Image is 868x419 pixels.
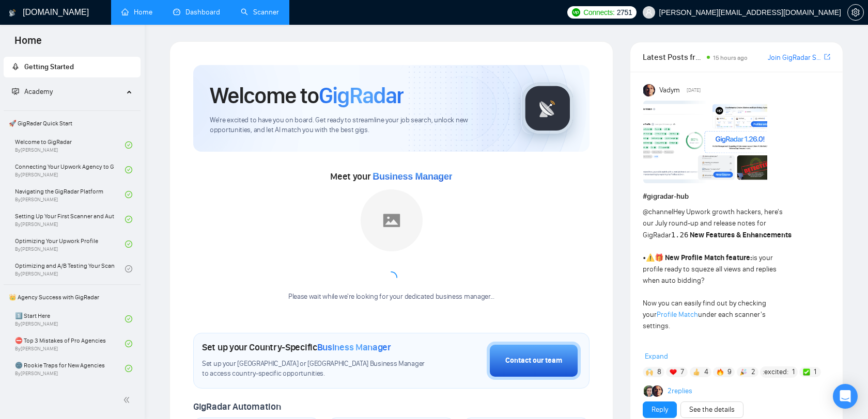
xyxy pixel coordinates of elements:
[803,368,810,376] img: ✅
[24,62,74,71] span: Getting Started
[202,342,391,353] h1: Set up your Country-Specific
[15,233,125,255] a: Optimizing Your Upwork ProfileBy[PERSON_NAME]
[740,368,747,376] img: 🎉
[727,367,732,377] span: 9
[646,253,655,262] span: ⚠️
[583,7,614,18] span: Connects:
[824,53,830,61] span: export
[12,87,53,96] span: Academy
[668,386,692,396] a: 2replies
[125,315,132,323] span: check-circle
[15,357,125,380] a: 🌚 Rookie Traps for New AgenciesBy[PERSON_NAME]
[572,8,580,17] img: upwork-logo.png
[24,87,53,96] span: Academy
[657,310,698,319] a: Profile Match
[282,292,501,302] div: Please wait while we're looking for your dedicated business manager...
[713,54,748,61] span: 15 hours ago
[657,367,661,377] span: 8
[125,141,132,149] span: check-circle
[125,166,132,173] span: check-circle
[693,368,700,376] img: 👍
[833,384,858,409] div: Open Intercom Messenger
[704,367,708,377] span: 4
[330,171,452,182] span: Meet your
[121,8,152,17] a: homeHome
[125,265,132,272] span: check-circle
[15,183,125,206] a: Navigating the GigRadar PlatformBy[PERSON_NAME]
[671,231,689,239] code: 1.26
[202,359,429,379] span: Set up your [GEOGRAPHIC_DATA] or [GEOGRAPHIC_DATA] Business Manager to access country-specific op...
[15,308,125,330] a: 1️⃣ Start HereBy[PERSON_NAME]
[643,84,656,96] img: Vadym
[317,342,391,353] span: Business Manager
[814,367,816,377] span: 1
[645,352,668,361] span: Expand
[319,82,404,109] span: GigRadar
[12,63,19,70] span: rocket
[522,83,574,134] img: gigradar-logo.png
[644,385,655,397] img: Alex B
[241,8,279,17] a: searchScanner
[15,134,125,156] a: Welcome to GigRadarBy[PERSON_NAME]
[5,113,139,134] span: 🚀 GigRadar Quick Start
[125,240,132,248] span: check-circle
[15,332,125,355] a: ⛔ Top 3 Mistakes of Pro AgenciesBy[PERSON_NAME]
[15,257,125,280] a: Optimizing and A/B Testing Your Scanner for Better ResultsBy[PERSON_NAME]
[847,4,864,21] button: setting
[687,86,701,95] span: [DATE]
[487,342,581,380] button: Contact our team
[717,368,724,376] img: 🔥
[768,52,822,63] a: Join GigRadar Slack Community
[4,57,141,77] li: Getting Started
[751,367,755,377] span: 2
[652,404,668,415] a: Reply
[645,9,653,16] span: user
[643,401,677,418] button: Reply
[665,253,752,262] strong: New Profile Match feature:
[848,8,863,17] span: setting
[9,5,16,21] img: logo
[15,208,125,231] a: Setting Up Your First Scanner and Auto-BidderBy[PERSON_NAME]
[680,401,743,418] button: See the details
[643,51,704,63] span: Latest Posts from the GigRadar Community
[690,231,792,239] strong: New Features & Enhancements
[659,85,680,96] span: Vadym
[646,368,653,376] img: 🙌
[373,171,452,182] span: Business Manager
[125,365,132,372] span: check-circle
[680,367,684,377] span: 7
[361,189,423,251] img: placeholder.png
[125,216,132,223] span: check-circle
[847,8,864,17] a: setting
[505,355,562,366] div: Contact our team
[383,270,399,286] span: loading
[655,253,663,262] span: 🎁
[125,340,132,347] span: check-circle
[643,101,767,183] img: F09AC4U7ATU-image.png
[617,7,632,18] span: 2751
[210,82,404,109] h1: Welcome to
[193,401,281,412] span: GigRadar Automation
[6,33,50,55] span: Home
[210,116,505,135] span: We're excited to have you on board. Get ready to streamline your job search, unlock new opportuni...
[123,395,133,405] span: double-left
[763,366,788,378] span: :excited:
[689,404,735,415] a: See the details
[824,52,830,62] a: export
[670,368,677,376] img: ❤️
[792,367,795,377] span: 1
[12,88,19,95] span: fund-projection-screen
[15,158,125,181] a: Connecting Your Upwork Agency to GigRadarBy[PERSON_NAME]
[173,8,220,17] a: dashboardDashboard
[643,207,673,216] span: @channel
[643,191,830,202] h1: # gigradar-hub
[5,287,139,308] span: 👑 Agency Success with GigRadar
[125,191,132,198] span: check-circle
